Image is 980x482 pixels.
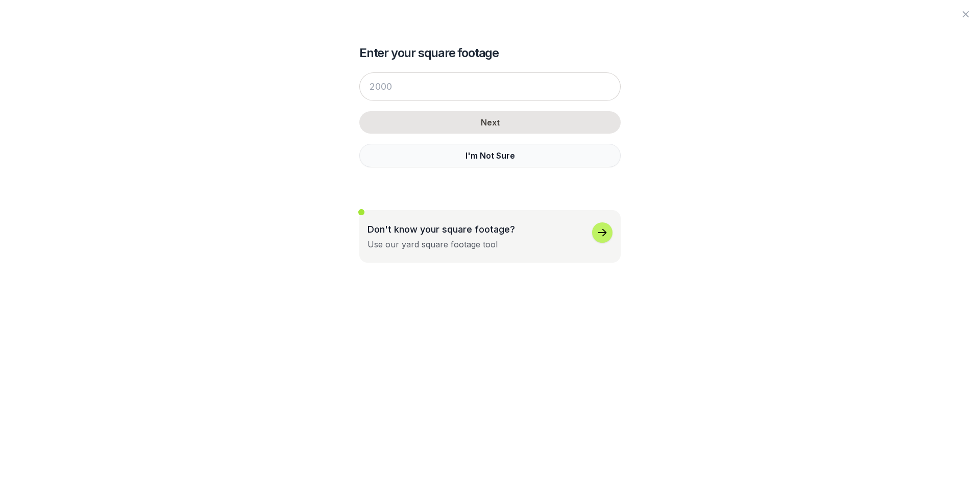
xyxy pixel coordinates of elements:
[359,210,621,263] button: Don't know your square footage?Use our yard square footage tool
[359,72,621,101] input: 2000
[359,111,621,134] button: Next
[359,45,621,61] h2: Enter your square footage
[367,222,515,236] p: Don't know your square footage?
[367,238,498,250] div: Use our yard square footage tool
[359,144,621,167] button: I'm Not Sure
